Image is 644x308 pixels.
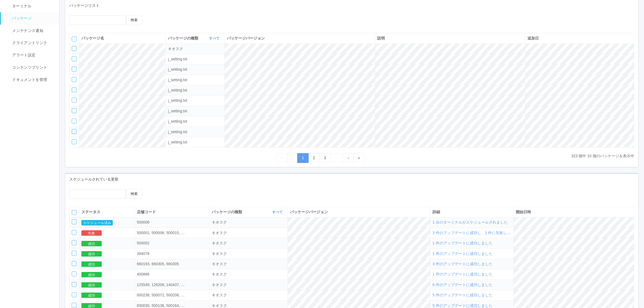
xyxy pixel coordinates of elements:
a: コンテンツプリント [1,61,64,74]
span: パッケージバージョン [290,210,328,214]
div: 1 台のターミナルがスケジュールされました [432,219,511,225]
button: すべて [208,36,222,41]
button: 成功 [81,272,102,277]
div: 000238,500072,500206,510318,800275 [137,292,186,298]
p: 323 個中 10 個のパッケージを表示中 [571,153,634,159]
span: Last [358,156,360,160]
span: アラート設定 [11,53,35,57]
div: 400886 [137,271,186,277]
div: 説明 [377,35,523,41]
a: パッケージ [1,12,64,24]
div: ksdpackage.tablefilter.jsetting [168,108,222,114]
span: パッケージの種類 [168,35,200,41]
div: スケジュールされている更新 [65,174,638,185]
div: 3 件のアップデートに成功し、1 件に失敗しました [432,230,511,236]
span: ターミナル [11,4,32,8]
div: 1 件のアップデートに成功しました [432,240,511,246]
span: 3 件のアップデートに成功しました [432,262,493,266]
button: 成功 [81,251,102,257]
div: ksdpackage.tablefilter.jsetting [168,139,222,145]
span: 1 件のアップデートに成功しました [432,272,493,276]
span: ステータス [81,210,100,214]
span: パッケージバージョン [227,36,265,40]
div: 店舗コード [137,209,207,215]
a: 1 [297,153,309,163]
button: 失敗 [81,230,102,236]
div: 5 件のアップデートに成功しました [432,292,511,298]
div: 3 件のアップデートに成功しました [432,261,511,267]
span: パッケージの種類 [212,209,243,215]
div: ksdpackage.tablefilter.kiosk [212,261,285,267]
button: 成功 [81,241,102,246]
div: 500006 [137,219,186,225]
span: 開始日時 [516,210,531,214]
div: 6 件のアップデートに成功しました [432,282,511,288]
div: 詳細 [432,209,511,215]
div: 成功 [81,261,132,267]
div: 394078 [137,251,186,257]
span: パッケージ名 [81,36,104,40]
span: 1 件のアップデートに成功しました [432,241,493,245]
a: クライアントリンク [1,37,64,49]
div: 成功 [81,292,132,298]
span: 5 件のアップデートに成功しました [432,293,493,297]
button: 成功 [81,282,102,288]
a: すべて [209,36,221,40]
a: アラート設定 [1,49,64,61]
a: 2 [308,153,320,163]
button: 検索 [126,189,142,199]
div: ksdpackage.tablefilter.jsetting [168,87,222,93]
a: ドキュメントを管理 [1,74,64,86]
div: ksdpackage.tablefilter.kiosk [212,230,285,236]
a: 3 [319,153,331,163]
div: ksdpackage.tablefilter.jsetting [168,119,222,124]
div: ksdpackage.tablefilter.kiosk [212,292,285,298]
a: Last [353,153,365,163]
button: すべて [271,209,285,215]
div: ksdpackage.tablefilter.jsetting [168,77,222,83]
span: ドキュメントを管理 [11,77,47,82]
a: Next [343,153,354,163]
button: 成功 [81,261,102,267]
div: 成功 [81,240,132,246]
div: ksdpackage.tablefilter.kiosk [212,282,285,288]
div: スケジュール済み [81,219,132,225]
span: コンテンツプリント [11,65,47,70]
span: 5 件のアップデートに成功しました [432,303,493,308]
span: 追加日 [527,36,539,40]
div: 成功 [81,251,132,257]
div: ksdpackage.tablefilter.jsetting [168,129,222,135]
div: ksdpackage.tablefilter.kiosk [168,46,222,52]
div: 1 件のアップデートに成功しました [432,271,511,277]
button: 成功 [81,293,102,298]
a: すべて [272,210,284,214]
span: 1 件のアップデートに成功しました [432,251,493,256]
div: 1 件のアップデートに成功しました [432,251,511,257]
div: ksdpackage.tablefilter.kiosk [212,219,285,225]
div: ksdpackage.tablefilter.jsetting [168,56,222,62]
div: 失敗 [81,230,132,236]
span: Next [348,156,349,160]
span: 1 台のターミナルがスケジュールされました [432,220,508,224]
div: 成功 [81,282,132,288]
div: 500002 [137,240,186,246]
div: ksdpackage.tablefilter.kiosk [212,240,285,246]
button: スケジュール済み [81,220,113,225]
div: 成功 [81,271,132,277]
div: ksdpackage.tablefilter.jsetting [168,98,222,103]
div: ksdpackage.tablefilter.kiosk [212,251,285,257]
div: 500001,500006,500015,573006 [137,230,186,236]
a: メンテナンス通知 [1,25,64,37]
span: パッケージ [11,16,32,20]
span: クライアントリンク [11,41,47,45]
span: 3 件のアップデートに成功し、1 件に失敗しました [432,231,518,235]
div: ksdpackage.tablefilter.jsetting [168,67,222,72]
div: ksdpackage.tablefilter.kiosk [212,271,285,277]
span: 6 件のアップデートに成功しました [432,283,493,287]
button: 検索 [126,15,142,25]
span: メンテナンス通知 [11,28,43,33]
div: 660193,660305,660305 [137,261,186,267]
div: 125549,126208,140437,308118,500296,500311 [137,282,186,288]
